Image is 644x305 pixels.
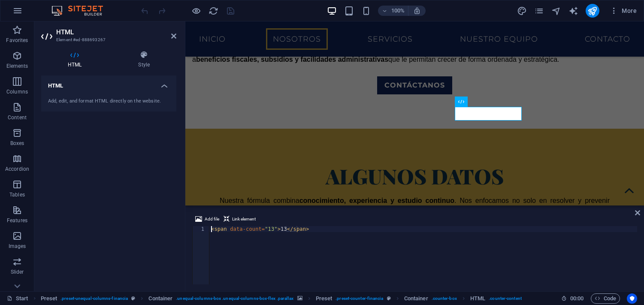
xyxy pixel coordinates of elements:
[391,6,405,16] h6: 100%
[8,114,27,121] p: Content
[551,6,561,16] i: Navigator
[112,51,176,69] h4: Style
[316,293,333,304] span: Click to select. Double-click to edit
[232,214,256,224] span: Link element
[209,6,218,16] i: Reload page
[48,98,169,105] div: Add, edit, and format HTML directly on the website.
[470,293,485,304] span: Click to select. Double-click to edit
[49,6,114,16] img: Editor Logo
[568,6,578,16] i: AI Writer
[517,6,527,16] i: Design (Ctrl+Alt+Y)
[41,293,522,304] nav: breadcrumb
[10,140,24,147] p: Boxes
[561,293,584,304] h6: Session time
[222,214,257,224] button: Link element
[489,293,522,304] span: . counter-content
[551,6,562,16] button: navigator
[11,269,24,275] p: Slider
[404,293,428,304] span: Click to select. Double-click to edit
[378,6,408,16] button: 100%
[41,51,112,69] h4: HTML
[56,28,176,36] h2: HTML
[627,293,637,304] button: Usercentrics
[606,4,640,18] button: More
[6,63,28,69] p: Elements
[7,293,28,304] a: Click to cancel selection. Double-click to open Pages
[570,293,584,304] span: 00 00
[194,214,221,224] button: Add file
[517,6,527,16] button: design
[56,36,159,44] h3: Element #ed-888693267
[191,6,201,16] button: Click here to leave preview mode and continue editing
[387,296,391,301] i: This element is a customizable preset
[41,293,57,304] span: Click to select. Double-click to edit
[336,293,383,304] span: . preset-counter-financia
[586,4,599,18] button: publish
[591,293,620,304] button: Code
[432,293,457,304] span: . counter-box
[6,37,28,44] p: Favorites
[7,217,27,224] p: Features
[413,7,421,15] i: On resize automatically adjust zoom level to fit chosen device.
[205,214,219,224] span: Add file
[6,88,28,95] p: Columns
[41,75,176,91] h4: HTML
[568,6,579,16] button: text_generator
[131,296,135,301] i: This element is a customizable preset
[610,6,637,15] span: More
[176,293,293,304] span: . unequal-columns-box .unequal-columns-box-flex .parallax
[587,6,597,16] i: Publish
[193,226,210,232] div: 1
[297,296,302,301] i: This element contains a background
[9,191,25,198] p: Tables
[534,6,544,16] button: pages
[60,293,128,304] span: . preset-unequal-columns-financia
[9,243,26,250] p: Images
[208,6,218,16] button: reload
[148,293,172,304] span: Click to select. Double-click to edit
[5,166,29,172] p: Accordion
[534,6,544,16] i: Pages (Ctrl+Alt+S)
[576,295,577,302] span: :
[595,293,616,304] span: Code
